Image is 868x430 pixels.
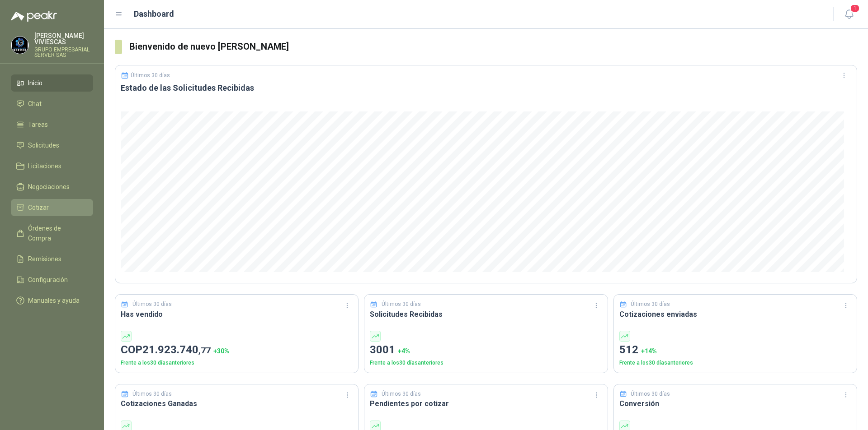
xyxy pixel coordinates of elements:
[11,271,93,288] a: Configuración
[11,74,93,92] a: Inicio
[198,345,211,356] span: ,77
[11,292,93,309] a: Manuales y ayuda
[28,296,80,305] span: Manuales y ayuda
[382,300,421,309] p: Últimos 30 días
[28,203,49,213] span: Cotizar
[28,223,85,243] span: Órdenes de Compra
[129,40,857,54] h3: Bienvenido de nuevo [PERSON_NAME]
[132,300,172,309] p: Últimos 30 días
[619,359,851,367] p: Frente a los 30 días anteriores
[11,95,93,112] a: Chat
[213,347,229,355] span: + 30 %
[370,309,602,320] h3: Solicitudes Recibidas
[134,8,174,20] h1: Dashboard
[11,116,93,133] a: Tareas
[398,347,410,355] span: + 4 %
[121,83,851,93] h3: Estado de las Solicitudes Recibidas
[28,140,59,150] span: Solicitudes
[28,78,42,88] span: Inicio
[841,6,857,23] button: 1
[619,398,851,409] h3: Conversión
[370,342,602,359] p: 3001
[641,347,657,355] span: + 14 %
[11,199,93,216] a: Cotizar
[11,157,93,175] a: Licitaciones
[11,37,28,54] img: Company Logo
[11,220,93,247] a: Órdenes de Compra
[34,47,93,58] p: GRUPO EMPRESARIAL SERVER SAS
[121,309,353,320] h3: Has vendido
[28,120,48,129] span: Tareas
[142,343,211,356] span: 21.923.740
[11,137,93,154] a: Solicitudes
[132,390,172,398] p: Últimos 30 días
[131,72,170,79] p: Últimos 30 días
[11,250,93,268] a: Remisiones
[121,359,353,367] p: Frente a los 30 días anteriores
[28,275,68,285] span: Configuración
[370,359,602,367] p: Frente a los 30 días anteriores
[619,342,851,359] p: 512
[28,161,61,171] span: Licitaciones
[11,178,93,195] a: Negociaciones
[28,254,61,264] span: Remisiones
[34,32,93,45] p: [PERSON_NAME] VIVIESCAS
[28,99,42,109] span: Chat
[382,390,421,398] p: Últimos 30 días
[631,300,670,309] p: Últimos 30 días
[370,398,602,409] h3: Pendientes por cotizar
[121,398,353,409] h3: Cotizaciones Ganadas
[631,390,670,398] p: Últimos 30 días
[850,4,860,13] span: 1
[11,11,57,22] img: Logo peakr
[121,342,353,359] p: COP
[28,182,70,192] span: Negociaciones
[619,309,851,320] h3: Cotizaciones enviadas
